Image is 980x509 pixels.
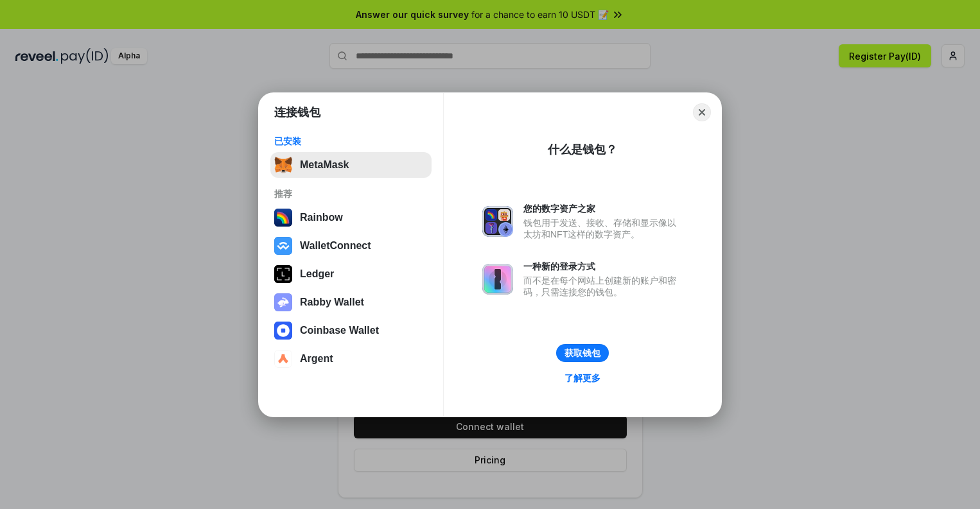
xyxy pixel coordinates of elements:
div: Ledger [300,268,334,280]
img: svg+xml,%3Csvg%20width%3D%2228%22%20height%3D%2228%22%20viewBox%3D%220%200%2028%2028%22%20fill%3D... [274,350,292,368]
button: Coinbase Wallet [270,318,432,343]
div: 获取钱包 [564,347,600,359]
h1: 连接钱包 [274,105,320,120]
div: Rainbow [300,212,343,223]
button: Rabby Wallet [270,289,432,315]
button: Close [693,103,711,121]
div: 了解更多 [564,372,600,384]
button: MetaMask [270,152,432,178]
button: WalletConnect [270,233,432,259]
div: Argent [300,353,333,365]
div: Rabby Wallet [300,297,364,308]
button: Ledger [270,261,432,287]
div: 钱包用于发送、接收、存储和显示像以太坊和NFT这样的数字资产。 [523,217,683,240]
div: MetaMask [300,159,349,171]
img: svg+xml,%3Csvg%20width%3D%22120%22%20height%3D%22120%22%20viewBox%3D%220%200%20120%20120%22%20fil... [274,209,292,227]
img: svg+xml,%3Csvg%20xmlns%3D%22http%3A%2F%2Fwww.w3.org%2F2000%2Fsvg%22%20fill%3D%22none%22%20viewBox... [482,206,513,237]
button: Rainbow [270,205,432,230]
div: 而不是在每个网站上创建新的账户和密码，只需连接您的钱包。 [523,275,683,298]
img: svg+xml,%3Csvg%20xmlns%3D%22http%3A%2F%2Fwww.w3.org%2F2000%2Fsvg%22%20fill%3D%22none%22%20viewBox... [482,264,513,295]
div: WalletConnect [300,240,371,252]
img: svg+xml,%3Csvg%20xmlns%3D%22http%3A%2F%2Fwww.w3.org%2F2000%2Fsvg%22%20fill%3D%22none%22%20viewBox... [274,293,292,311]
div: 您的数字资产之家 [523,203,683,214]
div: Coinbase Wallet [300,325,379,336]
button: Argent [270,346,432,372]
button: 获取钱包 [556,344,609,362]
div: 什么是钱包？ [548,142,617,157]
img: svg+xml,%3Csvg%20width%3D%2228%22%20height%3D%2228%22%20viewBox%3D%220%200%2028%2028%22%20fill%3D... [274,322,292,340]
img: svg+xml,%3Csvg%20width%3D%2228%22%20height%3D%2228%22%20viewBox%3D%220%200%2028%2028%22%20fill%3D... [274,237,292,255]
a: 了解更多 [557,370,608,386]
div: 已安装 [274,135,428,147]
img: svg+xml,%3Csvg%20xmlns%3D%22http%3A%2F%2Fwww.w3.org%2F2000%2Fsvg%22%20width%3D%2228%22%20height%3... [274,265,292,283]
div: 一种新的登录方式 [523,261,683,272]
div: 推荐 [274,188,428,200]
img: svg+xml,%3Csvg%20fill%3D%22none%22%20height%3D%2233%22%20viewBox%3D%220%200%2035%2033%22%20width%... [274,156,292,174]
